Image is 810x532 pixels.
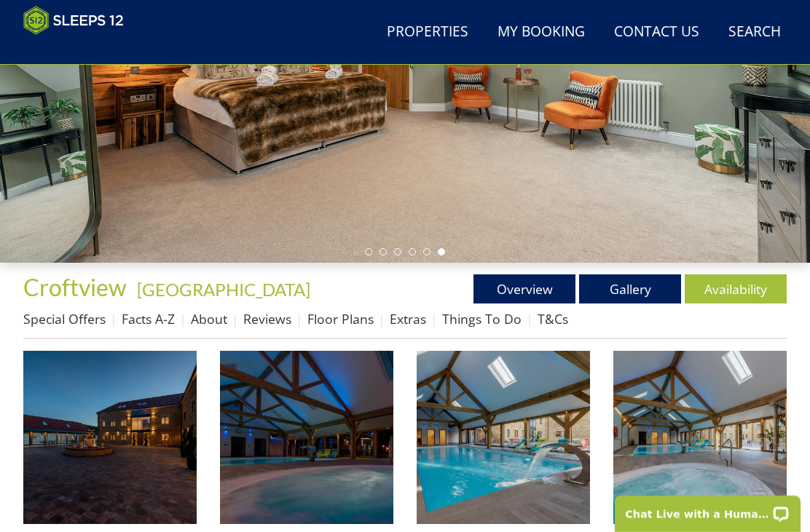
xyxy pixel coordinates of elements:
a: Contact Us [608,16,705,49]
span: Croftview [23,273,127,301]
img: Croftview - Group accommodation with a private indoor pool [417,351,590,524]
a: Overview [473,274,575,303]
a: Things To Do [442,310,522,327]
a: Search [723,16,787,49]
a: Special Offers [23,310,106,327]
img: Croftview - The sunken hot tub is in the spa hall [613,351,787,524]
a: Reviews [243,310,291,327]
img: Croftview - A private spa hall with a pool, hot tub and sauna [220,351,393,524]
img: Croftview - Holiday house sleeps up to 30 with a private pool [23,351,197,524]
a: Facts A-Z [122,310,175,327]
iframe: LiveChat chat widget [605,486,810,532]
a: Croftview [23,273,131,301]
a: [GEOGRAPHIC_DATA] [137,279,310,300]
iframe: Customer reviews powered by Trustpilot [16,44,169,56]
span: - [131,279,310,300]
a: About [191,310,227,327]
a: Availability [685,274,787,303]
a: Gallery [579,274,681,303]
a: T&Cs [538,310,568,327]
a: My Booking [492,16,591,49]
a: Properties [381,16,474,49]
img: Sleeps 12 [23,6,124,35]
a: Floor Plans [307,310,374,327]
a: Extras [390,310,426,327]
